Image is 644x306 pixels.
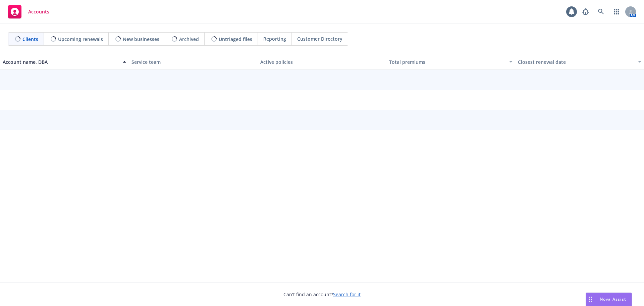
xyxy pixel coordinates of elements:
span: Customer Directory [297,35,342,42]
span: Upcoming renewals [58,36,103,43]
div: Active policies [260,58,384,65]
span: New businesses [123,36,159,43]
div: Total premiums [389,58,505,65]
a: Accounts [5,2,52,21]
span: Accounts [28,9,49,14]
a: Switch app [610,5,623,18]
div: Account name, DBA [3,58,119,65]
span: Can't find an account? [283,291,361,298]
button: Nova Assist [586,293,632,306]
span: Nova Assist [600,296,626,302]
div: Service team [131,58,255,65]
button: Service team [129,54,258,70]
span: Clients [22,36,38,43]
button: Total premiums [386,54,515,70]
span: Reporting [263,35,286,42]
span: Archived [179,36,199,43]
button: Active policies [258,54,386,70]
span: Untriaged files [219,36,252,43]
a: Search [594,5,608,18]
div: Drag to move [586,293,594,306]
button: Closest renewal date [515,54,644,70]
a: Report a Bug [579,5,592,18]
div: Closest renewal date [518,58,634,65]
a: Search for it [333,291,361,298]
